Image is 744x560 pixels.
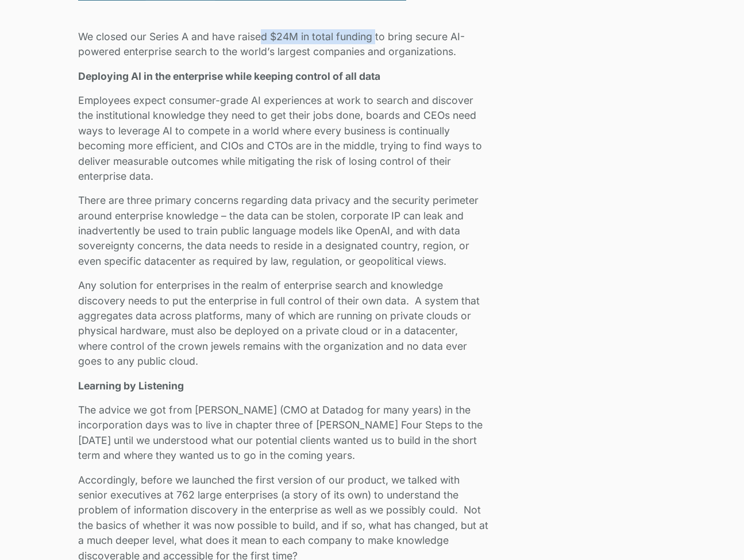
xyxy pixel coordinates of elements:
[78,278,488,369] p: Any solution for enterprises in the realm of enterprise search and knowledge discovery needs to p...
[687,505,744,560] iframe: Chat Widget
[78,380,184,392] strong: Learning by Listening
[78,193,488,269] p: There are three primary concerns regarding data privacy and the security perimeter around enterpr...
[78,70,380,82] strong: Deploying AI in the enterprise while keeping control of all data
[78,403,488,464] p: The advice we got from [PERSON_NAME] (CMO at Datadog for many years) in the incorporation days wa...
[78,93,488,184] p: Employees expect consumer-grade AI experiences at work to search and discover the institutional k...
[78,29,488,60] p: We closed our Series A and have raised $24M in total funding to bring secure AI-powered enterpris...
